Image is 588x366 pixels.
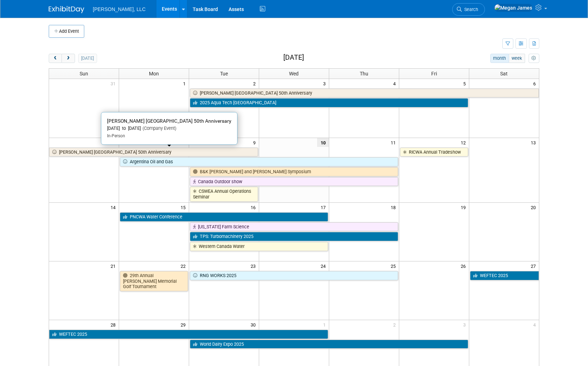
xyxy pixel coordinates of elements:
a: CSWEA Annual Operations Seminar [190,187,258,201]
span: (Company Event) [141,126,176,131]
span: 22 [180,261,189,270]
span: 12 [460,138,469,147]
span: 2 [392,320,399,329]
a: RICWA Annual Tradeshow [400,148,468,157]
button: myCustomButton [529,54,539,63]
span: 5 [463,79,469,88]
span: [PERSON_NAME] [GEOGRAPHIC_DATA] 50th Anniversary [107,118,231,124]
span: 23 [250,261,259,270]
a: WEFTEC 2025 [49,330,328,339]
a: Western Canada Water [190,242,328,251]
button: week [509,54,525,63]
span: 16 [250,203,259,212]
span: 2 [252,79,259,88]
button: Add Event [49,25,84,38]
span: 6 [533,79,539,88]
span: 4 [533,320,539,329]
span: [PERSON_NAME], LLC [93,6,146,12]
div: [DATE] to [DATE] [107,126,231,132]
span: 20 [530,203,539,212]
h2: [DATE] [283,54,304,62]
a: RNG WORKS 2025 [190,271,398,280]
span: 17 [320,203,329,212]
span: 9 [252,138,259,147]
span: 28 [110,320,119,329]
span: 1 [322,320,329,329]
span: 3 [322,79,329,88]
span: 13 [530,138,539,147]
a: 29th Annual [PERSON_NAME] Memorial Golf Tournament [120,271,188,291]
a: WEFTEC 2025 [470,271,539,280]
span: 31 [110,79,119,88]
a: [PERSON_NAME] [GEOGRAPHIC_DATA] 50th Anniversary [49,148,258,157]
span: Fri [431,71,437,76]
span: 19 [460,203,469,212]
a: Canada Outdoor show [190,177,398,186]
span: 21 [110,261,119,270]
a: [US_STATE] Farm Science [190,222,398,232]
span: 3 [463,320,469,329]
span: 26 [460,261,469,270]
span: 18 [390,203,399,212]
span: Search [462,7,478,12]
span: Tue [220,71,228,76]
button: [DATE] [78,54,97,63]
span: 30 [250,320,259,329]
img: Megan James [494,4,533,12]
span: 25 [390,261,399,270]
a: [PERSON_NAME] [GEOGRAPHIC_DATA] 50th Anniversary [190,89,539,98]
span: 27 [530,261,539,270]
i: Personalize Calendar [531,56,536,61]
span: 1 [182,79,189,88]
span: Sun [80,71,88,76]
a: Argentina Oil and Gas [120,157,398,166]
span: 24 [320,261,329,270]
span: Thu [360,71,368,76]
a: 2025 Aqua Tech [GEOGRAPHIC_DATA] [190,98,468,107]
button: next [62,54,75,63]
span: 15 [180,203,189,212]
span: Wed [289,71,299,76]
a: PNCWA Water Conference [120,212,328,222]
span: In-Person [107,133,125,138]
span: Mon [149,71,159,76]
a: B&K [PERSON_NAME] and [PERSON_NAME] Symposium [190,167,398,176]
span: 11 [390,138,399,147]
a: World Dairy Expo 2025 [190,340,468,349]
img: ExhibitDay [49,6,84,13]
a: TPS: Turbomachinery 2025 [190,232,398,241]
a: Search [452,3,485,16]
span: 4 [392,79,399,88]
span: 29 [180,320,189,329]
button: month [490,54,509,63]
span: 10 [317,138,329,147]
span: 14 [110,203,119,212]
span: Sat [500,71,508,76]
button: prev [49,54,62,63]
